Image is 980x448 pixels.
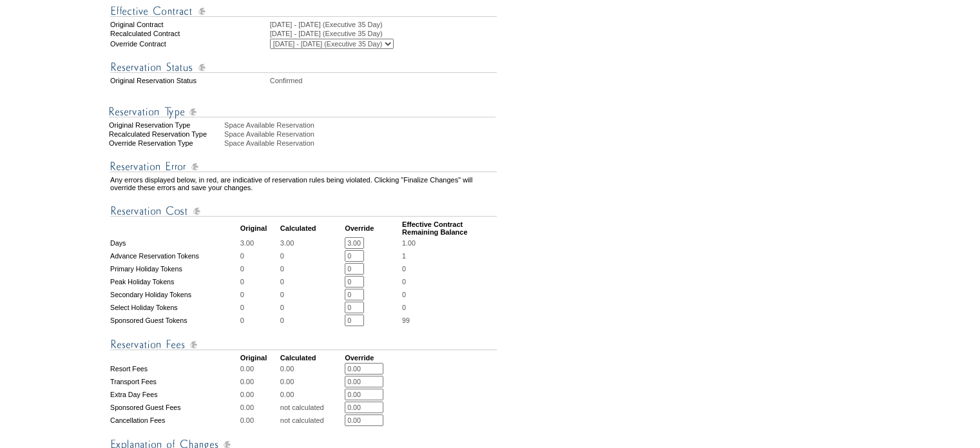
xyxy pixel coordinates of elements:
td: Original Contract [110,21,269,28]
td: 0 [240,302,279,313]
td: Advance Reservation Tokens [110,250,239,262]
td: Calculated [280,354,343,362]
td: Primary Holiday Tokens [110,263,239,275]
div: Override Reservation Type [109,139,223,147]
td: 0.00 [240,376,279,387]
td: 0.00 [280,376,343,387]
span: 99 [402,317,410,324]
td: Override [345,354,401,362]
span: 0 [402,265,406,273]
td: 0 [280,289,343,300]
td: Original [240,354,279,362]
td: Original [240,220,279,236]
img: Reservation Type [109,104,495,120]
td: 3.00 [240,237,279,249]
td: 0 [280,250,343,262]
td: 0.00 [280,389,343,400]
td: Override [345,220,401,236]
td: Secondary Holiday Tokens [110,289,239,300]
td: Peak Holiday Tokens [110,276,239,287]
td: 0 [240,289,279,300]
td: 0.00 [240,414,279,426]
img: Reservation Fees [110,336,497,353]
img: Reservation Cost [110,203,497,219]
td: Transport Fees [110,376,239,387]
div: Space Available Reservation [224,139,498,147]
td: Sponsored Guest Fees [110,402,239,413]
td: Any errors displayed below, in red, are indicative of reservation rules being violated. Clicking ... [110,176,497,191]
img: Reservation Errors [110,159,497,175]
img: Reservation Status [110,59,497,75]
span: 1.00 [402,239,416,247]
td: 0 [240,263,279,275]
td: Select Holiday Tokens [110,302,239,313]
div: Recalculated Reservation Type [109,130,223,138]
span: 0 [402,304,406,311]
td: 0 [240,315,279,326]
td: Sponsored Guest Tokens [110,315,239,326]
span: 0 [402,278,406,286]
td: 0 [280,276,343,287]
td: 0 [240,276,279,287]
td: not calculated [280,402,343,413]
div: Space Available Reservation [224,130,498,138]
td: not calculated [280,414,343,426]
td: 0 [240,250,279,262]
td: Cancellation Fees [110,414,239,426]
span: 0 [402,291,406,298]
td: 0 [280,263,343,275]
td: Override Contract [110,39,269,49]
td: 0 [280,315,343,326]
td: 0.00 [280,363,343,375]
td: Confirmed [270,77,497,84]
td: 0 [280,302,343,313]
div: Original Reservation Type [109,121,223,129]
span: 1 [402,252,406,260]
td: 0.00 [240,389,279,400]
td: Resort Fees [110,363,239,375]
td: 0.00 [240,402,279,413]
img: Effective Contract [110,3,497,19]
td: Recalculated Contract [110,30,269,37]
td: Extra Day Fees [110,389,239,400]
td: 0.00 [240,363,279,375]
div: Space Available Reservation [224,121,498,129]
td: Original Reservation Status [110,77,269,84]
td: Effective Contract Remaining Balance [402,220,497,236]
td: [DATE] - [DATE] (Executive 35 Day) [270,30,497,37]
td: Days [110,237,239,249]
td: Calculated [280,220,343,236]
td: [DATE] - [DATE] (Executive 35 Day) [270,21,497,28]
td: 3.00 [280,237,343,249]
